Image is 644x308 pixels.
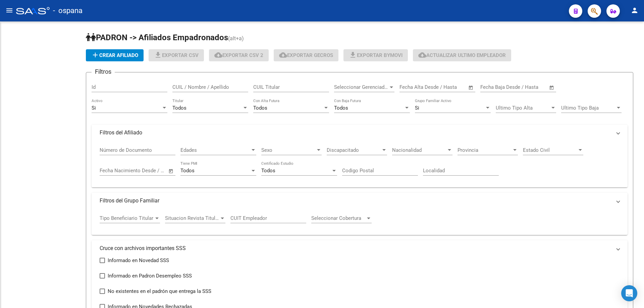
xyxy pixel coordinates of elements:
button: Exportar Bymovi [343,49,408,61]
div: Open Intercom Messenger [621,285,637,301]
mat-icon: cloud_download [418,51,426,59]
button: Crear Afiliado [86,49,144,61]
button: Open calendar [467,84,475,91]
span: Informado en Novedad SSS [108,256,169,264]
mat-panel-title: Cruce con archivos importantes SSS [100,245,611,252]
span: Si [92,105,96,111]
span: No existentes en el padrón que entrega la SSS [108,287,211,295]
mat-expansion-panel-header: Cruce con archivos importantes SSS [92,240,628,256]
span: Provincia [458,147,512,153]
button: Exportar CSV 2 [209,49,269,61]
span: Todos [334,105,348,111]
h3: Filtros [92,67,115,76]
span: Exportar CSV [154,52,199,58]
span: Discapacitado [327,147,381,153]
span: Exportar Bymovi [349,52,402,58]
mat-icon: file_download [154,51,162,59]
span: Edades [180,147,250,153]
span: (alt+a) [228,35,244,42]
mat-icon: person [631,6,639,14]
mat-panel-title: Filtros del Afiliado [100,129,611,136]
div: Filtros del Afiliado [92,141,628,188]
span: Todos [180,168,195,174]
button: Exportar GECROS [274,49,338,61]
mat-icon: menu [5,6,13,14]
span: Sexo [261,147,316,153]
mat-expansion-panel-header: Filtros del Grupo Familiar [92,193,628,209]
mat-icon: cloud_download [214,51,222,59]
span: Ultimo Tipo Alta [496,105,550,111]
span: Seleccionar Gerenciador [334,84,388,90]
span: Seleccionar Cobertura [311,215,366,221]
mat-icon: add [91,51,99,59]
span: Exportar CSV 2 [214,52,263,58]
span: Informado en Padron Desempleo SSS [108,272,192,280]
span: Situacion Revista Titular [165,215,219,221]
input: Fecha inicio [480,84,507,90]
span: Si [415,105,419,111]
span: PADRON -> Afiliados Empadronados [86,33,228,42]
input: Fecha fin [514,84,546,90]
div: Filtros del Grupo Familiar [92,209,628,235]
span: Ultimo Tipo Baja [561,105,615,111]
button: Exportar CSV [149,49,204,61]
span: Crear Afiliado [91,52,138,58]
button: Open calendar [167,167,175,175]
input: Fecha fin [433,84,465,90]
span: Tipo Beneficiario Titular [100,215,154,221]
mat-icon: cloud_download [279,51,287,59]
span: Todos [253,105,267,111]
mat-panel-title: Filtros del Grupo Familiar [100,197,611,204]
button: Actualizar ultimo Empleador [413,49,511,61]
mat-icon: file_download [349,51,357,59]
span: Actualizar ultimo Empleador [418,52,506,58]
span: Todos [172,105,186,111]
input: Fecha fin [133,168,165,174]
span: Nacionalidad [392,147,446,153]
span: Estado Civil [523,147,577,153]
span: - ospana [53,3,83,18]
input: Fecha inicio [100,168,127,174]
span: Exportar GECROS [279,52,333,58]
button: Open calendar [548,84,556,91]
input: Fecha inicio [399,84,427,90]
span: Todos [261,168,275,174]
mat-expansion-panel-header: Filtros del Afiliado [92,125,628,141]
